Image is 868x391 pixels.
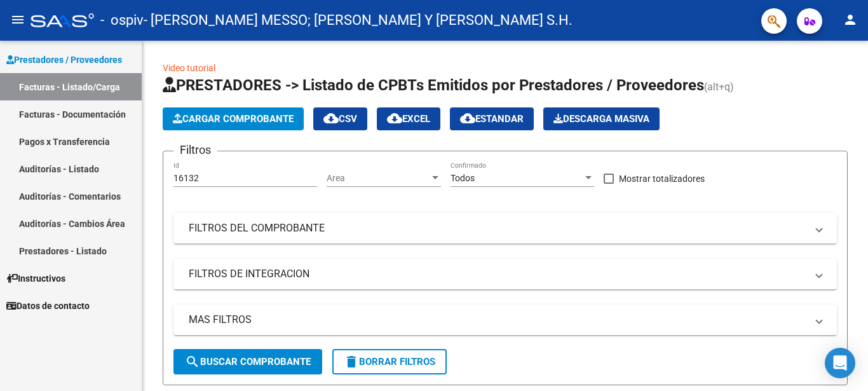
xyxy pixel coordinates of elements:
[344,356,435,367] span: Borrar Filtros
[619,171,705,186] span: Mostrar totalizadores
[332,349,447,374] button: Borrar Filtros
[6,299,90,313] span: Datos de contacto
[185,356,311,367] span: Buscar Comprobante
[6,53,122,67] span: Prestadores / Proveedores
[387,113,430,125] span: EXCEL
[173,113,294,125] span: Cargar Comprobante
[377,107,440,130] button: EXCEL
[543,107,660,130] app-download-masive: Descarga masiva de comprobantes (adjuntos)
[704,81,734,93] span: (alt+q)
[189,267,806,281] mat-panel-title: FILTROS DE INTEGRACION
[543,107,660,130] button: Descarga Masiva
[163,76,704,94] span: PRESTADORES -> Listado de CPBTs Emitidos por Prestadores / Proveedores
[460,113,524,125] span: Estandar
[451,173,475,183] span: Todos
[843,12,858,27] mat-icon: person
[173,349,322,374] button: Buscar Comprobante
[553,113,649,125] span: Descarga Masiva
[313,107,367,130] button: CSV
[100,6,144,34] span: - ospiv
[327,173,430,184] span: Area
[173,259,837,289] mat-expansion-panel-header: FILTROS DE INTEGRACION
[173,141,217,159] h3: Filtros
[144,6,573,34] span: - [PERSON_NAME] MESSO; [PERSON_NAME] Y [PERSON_NAME] S.H.
[825,348,855,378] div: Open Intercom Messenger
[6,271,65,285] span: Instructivos
[185,354,200,369] mat-icon: search
[450,107,534,130] button: Estandar
[323,113,357,125] span: CSV
[163,107,304,130] button: Cargar Comprobante
[344,354,359,369] mat-icon: delete
[460,111,475,126] mat-icon: cloud_download
[10,12,25,27] mat-icon: menu
[189,221,806,235] mat-panel-title: FILTROS DEL COMPROBANTE
[173,305,837,335] mat-expansion-panel-header: MAS FILTROS
[173,213,837,244] mat-expansion-panel-header: FILTROS DEL COMPROBANTE
[387,111,402,126] mat-icon: cloud_download
[189,313,806,327] mat-panel-title: MAS FILTROS
[163,63,215,73] a: Video tutorial
[323,111,339,126] mat-icon: cloud_download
